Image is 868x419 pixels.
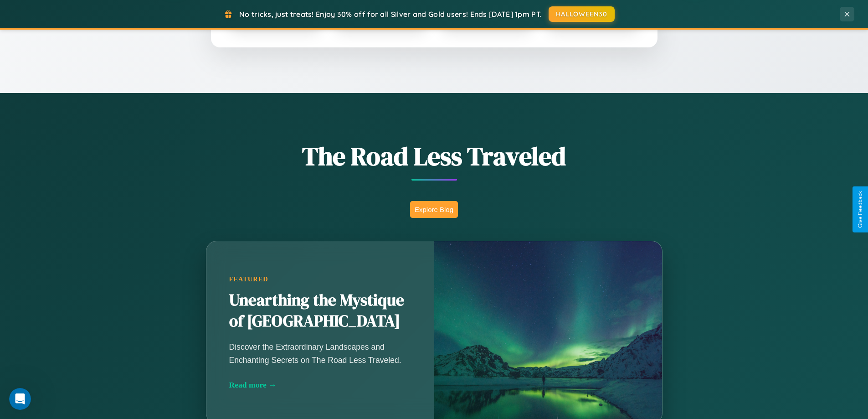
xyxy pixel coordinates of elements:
button: HALLOWEEN30 [549,6,615,22]
div: Featured [229,275,411,283]
span: No tricks, just treats! Enjoy 30% off for all Silver and Gold users! Ends [DATE] 1pm PT. [239,10,542,19]
h2: Unearthing the Mystique of [GEOGRAPHIC_DATA] [229,290,411,332]
div: Read more → [229,380,411,390]
iframe: Intercom live chat [9,388,31,410]
button: Explore Blog [410,201,458,218]
h1: The Road Less Traveled [161,139,708,174]
div: Give Feedback [857,191,863,228]
p: Discover the Extraordinary Landscapes and Enchanting Secrets on The Road Less Traveled. [229,341,411,366]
